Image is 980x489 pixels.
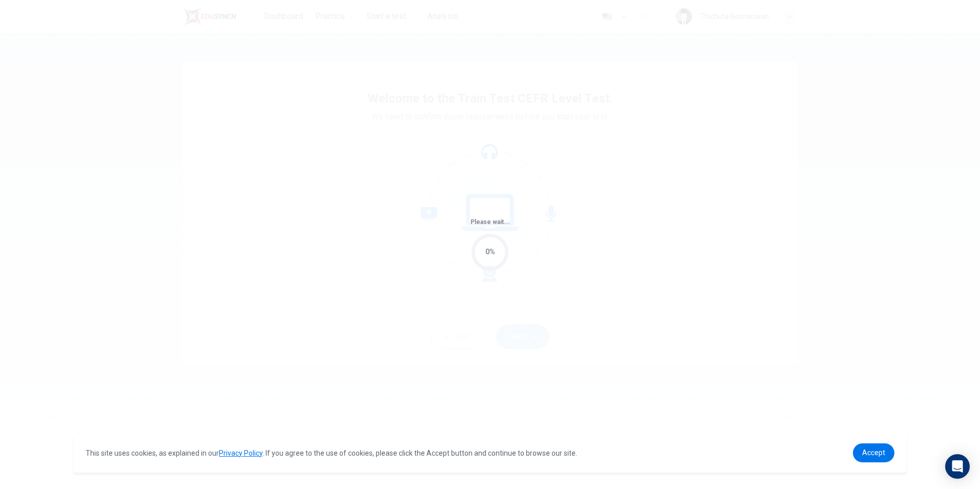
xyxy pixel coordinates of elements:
[86,449,577,457] span: This site uses cookies, as explained in our . If you agree to the use of cookies, please click th...
[945,454,970,479] div: Open Intercom Messenger
[73,433,906,473] div: cookieconsent
[471,218,510,226] span: Please wait...
[862,449,885,457] span: Accept
[853,443,894,462] a: dismiss cookie message
[485,246,495,258] div: 0%
[219,449,262,457] a: Privacy Policy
